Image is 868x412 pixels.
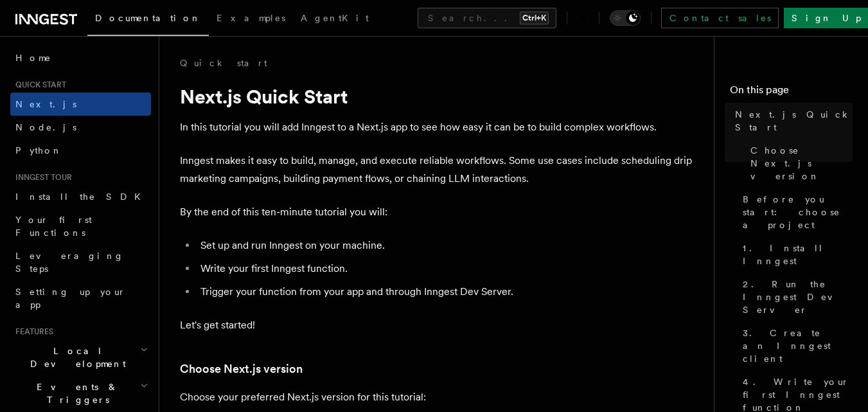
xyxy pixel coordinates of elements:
span: Inngest tour [10,172,72,183]
li: Write your first Inngest function. [197,260,694,278]
kbd: Ctrl+K [520,12,549,24]
a: Before you start: choose a project [738,188,853,237]
a: 3. Create an Inngest client [738,321,853,370]
a: Documentation [87,4,209,36]
li: Set up and run Inngest on your machine. [197,237,694,255]
a: Leveraging Steps [10,244,151,280]
span: Install the SDK [15,192,148,202]
button: Search...Ctrl+K [418,8,556,28]
span: Home [15,51,51,64]
h4: On this page [730,82,853,103]
p: Inngest makes it easy to build, manage, and execute reliable workflows. Some use cases include sc... [180,152,694,188]
span: Leveraging Steps [15,251,124,274]
span: Choose Next.js version [750,144,853,183]
a: Home [10,46,151,69]
a: AgentKit [293,4,376,35]
p: In this tutorial you will add Inngest to a Next.js app to see how easy it can be to build complex... [180,118,694,136]
span: Before you start: choose a project [743,193,853,231]
p: By the end of this ten-minute tutorial you will: [180,203,694,221]
button: Toggle dark mode [610,10,641,26]
a: 1. Install Inngest [738,237,853,273]
a: Next.js Quick Start [730,103,853,139]
a: Node.js [10,116,151,139]
span: 2. Run the Inngest Dev Server [743,278,853,316]
span: Events & Triggers [10,381,140,406]
span: Features [10,327,53,337]
a: Contact sales [661,8,779,28]
a: Quick start [180,57,267,69]
span: AgentKit [301,13,369,23]
a: Setting up your app [10,280,151,316]
button: Events & Triggers [10,375,151,411]
a: Your first Functions [10,208,151,244]
span: Quick start [10,80,66,90]
li: Trigger your function from your app and through Inngest Dev Server. [197,283,694,301]
a: Python [10,139,151,162]
a: Install the SDK [10,185,151,208]
span: Python [15,145,62,156]
span: Documentation [95,13,201,23]
a: Examples [209,4,293,35]
span: Node.js [15,122,76,132]
a: 2. Run the Inngest Dev Server [738,273,853,321]
span: Your first Functions [15,215,92,238]
span: Setting up your app [15,287,126,310]
h1: Next.js Quick Start [180,85,694,108]
span: Next.js Quick Start [735,108,853,134]
span: 3. Create an Inngest client [743,327,853,365]
span: Next.js [15,99,76,109]
p: Let's get started! [180,316,694,334]
button: Local Development [10,339,151,375]
a: Next.js [10,93,151,116]
a: Choose Next.js version [180,360,303,378]
span: Examples [217,13,285,23]
p: Choose your preferred Next.js version for this tutorial: [180,388,694,406]
span: 1. Install Inngest [743,242,853,267]
span: Local Development [10,345,140,370]
a: Choose Next.js version [745,139,853,188]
